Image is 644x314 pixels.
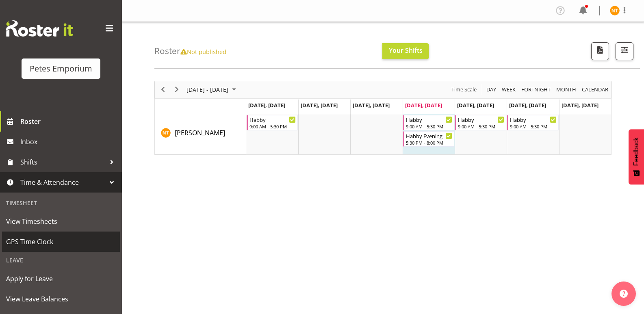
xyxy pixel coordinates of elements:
button: Timeline Day [485,84,498,95]
span: Shifts [20,156,106,168]
button: Time Scale [450,84,478,95]
div: Habby [458,115,504,123]
span: Roster [20,115,118,128]
div: previous period [156,81,170,98]
span: GPS Time Clock [6,236,116,248]
div: Timeline Week of October 9, 2025 [154,81,611,155]
a: View Leave Balances [2,289,120,309]
a: View Timesheets [2,211,120,232]
img: nicole-thomson8388.jpg [610,6,620,15]
span: calendar [581,84,609,95]
button: Download a PDF of the roster according to the set date range. [591,42,609,60]
div: October 06 - 12, 2025 [184,81,241,98]
span: Month [555,84,577,95]
span: Your Shifts [389,46,423,55]
button: Previous [158,84,169,95]
span: Fortnight [520,84,551,95]
div: Nicole Thomson"s event - Habby Begin From Saturday, October 11, 2025 at 9:00:00 AM GMT+13:00 Ends... [507,115,558,130]
span: Day [486,84,497,95]
span: Inbox [20,136,118,148]
button: Timeline Week [501,84,517,95]
button: October 2025 [185,84,240,95]
span: [DATE], [DATE] [509,102,546,109]
img: Rosterit website logo [6,20,73,37]
div: 9:00 AM - 5:30 PM [510,123,556,130]
button: Timeline Month [555,84,578,95]
div: Nicole Thomson"s event - Habby Begin From Monday, October 6, 2025 at 9:00:00 AM GMT+13:00 Ends At... [247,115,298,130]
div: Petes Emporium [30,63,92,75]
button: Feedback - Show survey [629,129,644,184]
span: [DATE], [DATE] [248,102,285,109]
span: Week [501,84,516,95]
a: Apply for Leave [2,269,120,289]
div: Nicole Thomson"s event - Habby Begin From Thursday, October 9, 2025 at 9:00:00 AM GMT+13:00 Ends ... [403,115,454,130]
div: Habby [510,115,556,123]
span: Apply for Leave [6,273,116,285]
span: Time & Attendance [20,176,106,188]
span: [DATE], [DATE] [353,102,390,109]
div: 9:00 AM - 5:30 PM [406,123,452,130]
div: Nicole Thomson"s event - Habby Evening Begin From Thursday, October 9, 2025 at 5:30:00 PM GMT+13:... [403,131,454,147]
div: Leave [2,252,120,269]
span: View Leave Balances [6,293,116,305]
a: GPS Time Clock [2,232,120,252]
span: Time Scale [451,84,477,95]
div: 9:00 AM - 5:30 PM [249,123,296,130]
div: 5:30 PM - 8:00 PM [406,139,452,146]
span: [DATE], [DATE] [457,102,494,109]
div: Nicole Thomson"s event - Habby Begin From Friday, October 10, 2025 at 9:00:00 AM GMT+13:00 Ends A... [455,115,506,130]
span: [DATE] - [DATE] [186,84,229,95]
button: Filter Shifts [616,42,633,60]
h4: Roster [154,46,226,56]
button: Next [171,84,182,95]
span: Not published [180,48,226,56]
button: Fortnight [520,84,552,95]
div: 9:00 AM - 5:30 PM [458,123,504,130]
img: help-xxl-2.png [620,290,628,298]
table: Timeline Week of October 9, 2025 [246,114,611,154]
div: Timesheet [2,195,120,211]
span: View Timesheets [6,215,116,227]
div: Habby [249,115,296,123]
span: [DATE], [DATE] [301,102,338,109]
span: [DATE], [DATE] [405,102,442,109]
span: [PERSON_NAME] [175,128,225,137]
div: Habby [406,115,452,123]
a: [PERSON_NAME] [175,128,225,138]
button: Your Shifts [382,43,429,59]
button: Month [581,84,610,95]
span: [DATE], [DATE] [562,102,598,109]
td: Nicole Thomson resource [155,114,246,154]
span: Feedback [633,137,640,166]
div: Habby Evening [406,132,452,140]
div: next period [170,81,184,98]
